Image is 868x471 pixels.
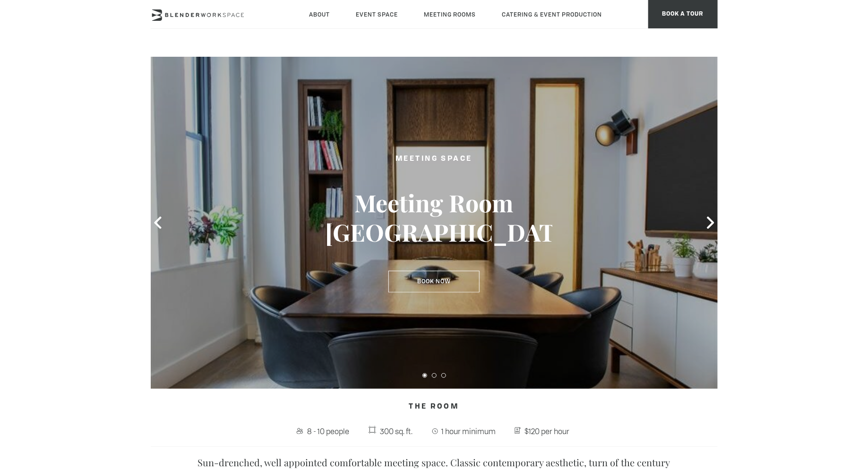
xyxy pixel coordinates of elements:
iframe: To enrich screen reader interactions, please activate Accessibility in Grammarly extension settings [821,426,868,471]
h3: Meeting Room [GEOGRAPHIC_DATA] [326,189,543,247]
span: $120 per hour [522,424,572,439]
h2: Meeting Space [326,153,543,165]
h4: The Room [151,398,718,416]
a: Book Now [388,271,480,293]
span: 300 sq. ft. [378,424,415,439]
span: 8 - 10 people [305,424,352,439]
div: Chat Widget [821,426,868,471]
span: 1 hour minimum [439,424,498,439]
